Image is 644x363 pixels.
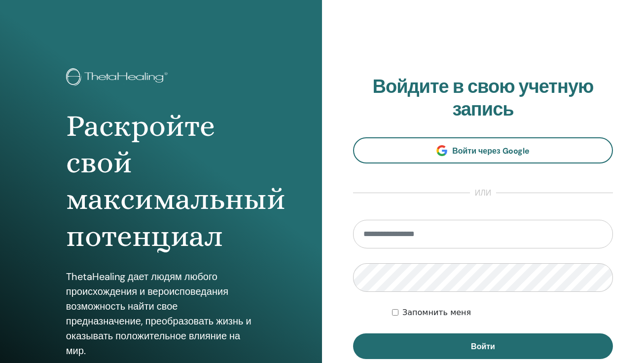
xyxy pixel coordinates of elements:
font: Раскройте свой максимальный потенциал [66,108,286,253]
font: или [475,188,492,198]
font: Войдите в свою учетную запись [373,74,594,121]
font: Войти через Google [452,146,530,156]
div: Оставьте меня аутентифицированным на неопределенный срок или пока я не выйду из системы вручную [392,307,613,319]
button: Войти [353,333,613,359]
font: Запомнить меня [402,308,471,317]
font: ThetaHealing дает людям любого происхождения и вероисповедания возможность найти свое предназначе... [66,270,251,357]
a: Войти через Google [353,137,613,163]
font: Войти [471,341,495,352]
